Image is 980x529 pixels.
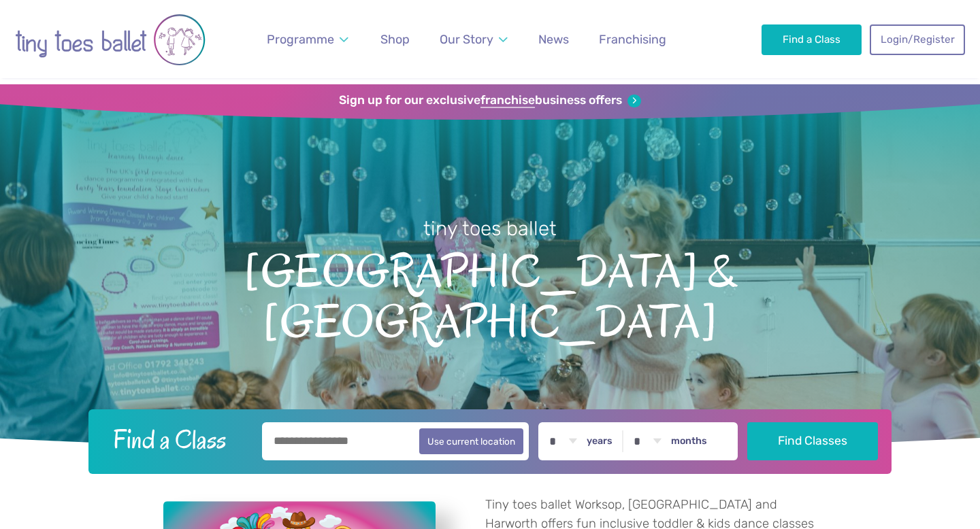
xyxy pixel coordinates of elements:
[339,93,640,108] a: Sign up for our exclusivefranchisebusiness offers
[671,435,707,447] label: months
[747,422,879,460] button: Find Classes
[15,8,206,71] img: tiny toes ballet
[762,24,862,54] a: Find a Class
[380,32,410,46] span: Shop
[374,24,416,55] a: Shop
[102,422,253,456] h2: Find a Class
[587,435,612,447] label: years
[593,24,672,55] a: Franchising
[261,24,355,55] a: Programme
[532,24,575,55] a: News
[599,32,666,46] span: Franchising
[423,217,557,240] small: tiny toes ballet
[24,242,956,347] span: [GEOGRAPHIC_DATA] & [GEOGRAPHIC_DATA]
[267,32,334,46] span: Programme
[870,24,965,54] a: Login/Register
[480,93,535,108] strong: franchise
[440,32,493,46] span: Our Story
[419,428,523,454] button: Use current location
[538,32,569,46] span: News
[434,24,514,55] a: Our Story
